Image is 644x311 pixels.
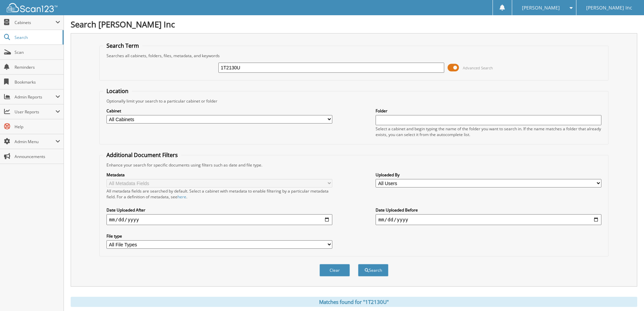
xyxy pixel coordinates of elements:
[103,87,132,95] legend: Location
[106,172,332,178] label: Metadata
[376,207,601,213] label: Date Uploaded Before
[586,6,632,10] span: [PERSON_NAME] Inc
[103,162,605,168] div: Enhance your search for specific documents using filters such as date and file type.
[106,207,332,213] label: Date Uploaded After
[376,172,601,178] label: Uploaded By
[319,264,350,276] button: Clear
[103,98,605,104] div: Optionally limit your search to a particular cabinet or folder
[71,297,637,307] div: Matches found for "1T2130U"
[15,64,60,70] span: Reminders
[376,214,601,225] input: end
[7,3,57,12] img: scan123-logo-white.svg
[106,188,332,200] div: All metadata fields are searched by default. Select a cabinet with metadata to enable filtering b...
[103,151,181,159] legend: Additional Document Filters
[71,19,637,30] h1: Search [PERSON_NAME] Inc
[15,49,60,55] span: Scan
[106,233,332,239] label: File type
[15,109,55,115] span: User Reports
[15,154,60,159] span: Announcements
[106,214,332,225] input: start
[358,264,388,276] button: Search
[15,124,60,130] span: Help
[177,194,186,200] a: here
[522,6,560,10] span: [PERSON_NAME]
[15,79,60,85] span: Bookmarks
[15,139,55,145] span: Admin Menu
[376,126,601,137] div: Select a cabinet and begin typing the name of the folder you want to search in. If the name match...
[106,108,332,114] label: Cabinet
[376,108,601,114] label: Folder
[103,53,605,59] div: Searches all cabinets, folders, files, metadata, and keywords
[15,35,59,40] span: Search
[15,94,55,100] span: Admin Reports
[103,42,142,49] legend: Search Term
[463,65,493,70] span: Advanced Search
[15,20,55,25] span: Cabinets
